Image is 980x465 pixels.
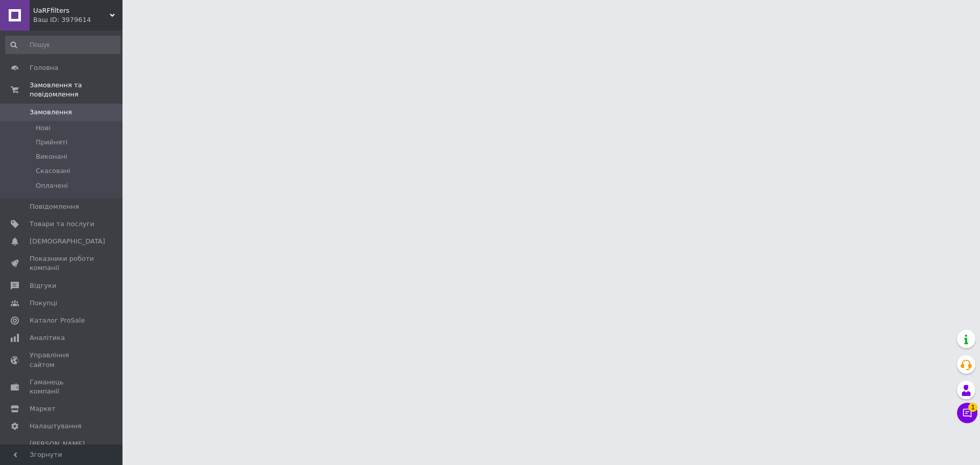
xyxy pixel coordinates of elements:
span: Показники роботи компанії [30,254,94,273]
span: Каталог ProSale [30,316,85,325]
span: Нові [36,124,51,133]
span: Маркет [30,404,56,413]
span: Замовлення та повідомлення [30,81,122,99]
span: Повідомлення [30,202,79,211]
span: Скасовані [36,166,70,176]
span: Оплачені [36,181,68,190]
input: Пошук [5,36,120,54]
span: Замовлення [30,108,72,117]
span: [DEMOGRAPHIC_DATA] [30,237,105,246]
span: Товари та послуги [30,219,94,229]
span: Прийняті [36,138,67,147]
span: Відгуки [30,281,56,290]
span: Покупці [30,299,57,308]
div: Ваш ID: 3979614 [33,15,122,25]
span: Головна [30,63,58,72]
span: Аналітика [30,333,65,342]
span: 1 [968,403,977,412]
span: Гаманець компанії [30,378,94,396]
span: Виконані [36,152,67,161]
span: UaRFfilters [33,6,110,15]
button: Чат з покупцем1 [957,403,977,423]
span: Управління сайтом [30,351,94,369]
span: Налаштування [30,422,82,431]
